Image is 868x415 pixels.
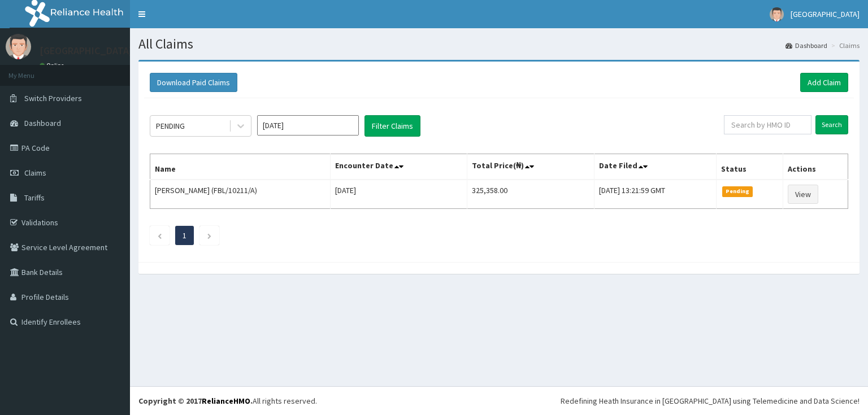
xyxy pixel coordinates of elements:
img: User Image [6,34,31,59]
li: Claims [828,41,860,50]
td: 325,358.00 [467,180,594,209]
th: Total Price(₦) [467,154,594,180]
h1: All Claims [138,37,860,51]
span: Dashboard [24,118,61,128]
th: Name [150,154,331,180]
a: Dashboard [785,41,827,50]
span: [GEOGRAPHIC_DATA] [791,9,860,19]
a: Add Claim [800,73,848,92]
input: Search by HMO ID [724,115,811,134]
footer: All rights reserved. [130,386,868,415]
span: Tariffs [24,193,45,203]
th: Encounter Date [331,154,467,180]
a: View [788,185,818,204]
strong: Copyright © 2017 . [138,396,253,406]
div: PENDING [156,120,185,132]
span: Pending [722,186,753,196]
th: Status [716,154,783,180]
a: Online [40,62,67,69]
a: Previous page [157,230,162,241]
p: [GEOGRAPHIC_DATA] [40,46,133,56]
td: [DATE] [331,180,467,209]
input: Search [815,115,848,134]
a: Page 1 is your current page [183,230,186,241]
button: Filter Claims [364,115,420,137]
th: Actions [783,154,848,180]
td: [PERSON_NAME] (FBL/10211/A) [150,180,331,209]
div: Redefining Heath Insurance in [GEOGRAPHIC_DATA] using Telemedicine and Data Science! [561,395,860,407]
th: Date Filed [594,154,716,180]
button: Download Paid Claims [150,73,237,92]
span: Switch Providers [24,93,82,103]
a: RelianceHMO [202,396,250,406]
span: Claims [24,168,46,178]
a: Next page [207,230,212,241]
img: User Image [770,7,784,21]
input: Select Month and Year [257,115,359,136]
td: [DATE] 13:21:59 GMT [594,180,716,209]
